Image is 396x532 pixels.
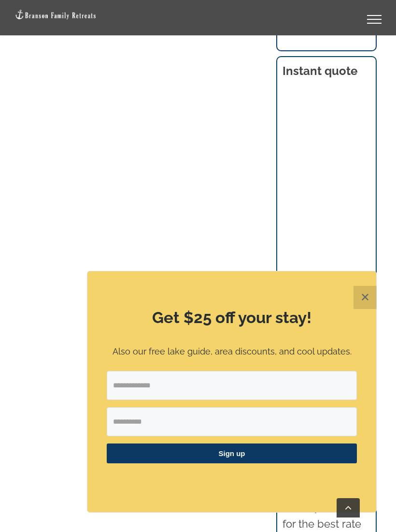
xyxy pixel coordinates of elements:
p: Also our free lake guide, area discounts, and cool updates. [107,345,357,359]
button: Sign up [107,443,357,463]
h2: Get $25 off your stay! [107,307,357,329]
iframe: Booking/Inquiry Widget [283,90,370,420]
p: ​ [107,475,357,486]
input: Email Address [107,371,357,400]
button: Close [354,286,377,309]
a: Toggle Menu [355,15,394,24]
input: First Name [107,407,357,436]
strong: Instant quote [283,64,357,78]
img: Branson Family Retreats Logo [14,9,97,20]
